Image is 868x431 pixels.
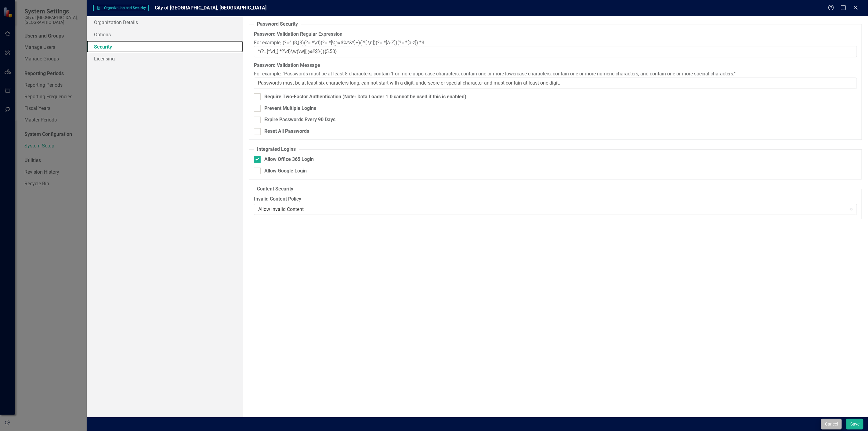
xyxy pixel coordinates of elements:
span: Organization and Security [93,5,148,11]
div: Require Two-Factor Authentication (Note: Data Loader 1.0 cannot be used if this is enabled) [264,93,466,100]
label: Password Validation Message [254,62,857,69]
span: City of [GEOGRAPHIC_DATA], [GEOGRAPHIC_DATA] [155,5,266,11]
button: Cancel [821,419,842,429]
a: Security [87,41,243,53]
a: Options [87,28,243,41]
legend: Integrated Logins [254,146,299,153]
div: Prevent Multiple Logins [264,105,316,112]
span: For example, "Passwords must be at least 8 characters, contain 1 or more uppercase characters, co... [254,71,736,77]
a: Organization Details [87,16,243,28]
span: For example, (?=^.{8,}$)(?=.*\d)(?=.*[!@#$%^&*]+)(?![.\n])(?=.*[A-Z])(?=.*[a-z]).*$ [254,40,424,45]
button: Save [846,419,863,429]
div: Allow Google Login [264,168,307,175]
legend: Password Security [254,21,301,28]
label: Password Validation Regular Expression [254,31,857,38]
div: Allow Invalid Content [258,206,846,213]
div: Reset All Passwords [264,128,309,135]
legend: Content Security [254,186,296,193]
a: Licensing [87,53,243,65]
label: Invalid Content Policy [254,196,857,203]
div: Allow Office 365 Login [264,156,314,163]
div: Expire Passwords Every 90 Days [264,116,335,123]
